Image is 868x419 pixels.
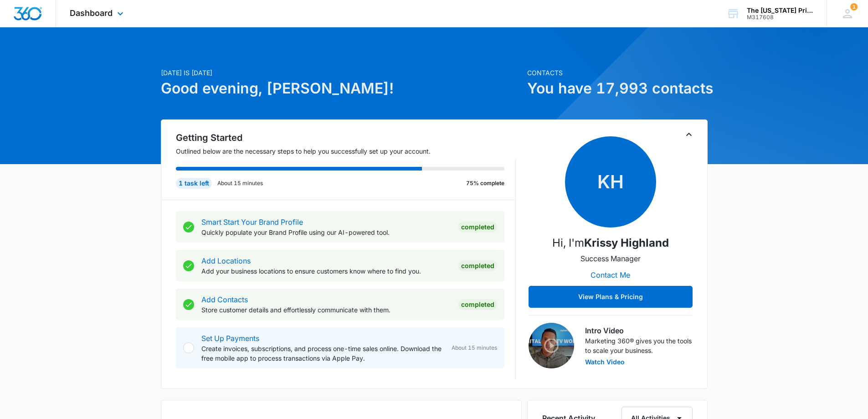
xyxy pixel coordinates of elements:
p: Outlined below are the necessary steps to help you successfully set up your account. [176,146,516,156]
div: 1 task left [176,178,212,189]
span: About 15 minutes [452,344,497,352]
a: Set Up Payments [201,334,259,343]
p: Quickly populate your Brand Profile using our AI-powered tool. [201,228,451,237]
div: Completed [458,299,497,310]
span: KH [565,136,656,228]
p: Success Manager [580,253,641,264]
button: View Plans & Pricing [529,286,693,308]
h3: Intro Video [585,325,693,336]
span: 1 [850,3,858,10]
div: account id [747,14,813,21]
a: Add Locations [201,256,251,265]
h2: Getting Started [176,131,516,145]
div: account name [747,7,813,14]
h1: You have 17,993 contacts [527,78,708,99]
p: Contacts [527,68,708,78]
p: Marketing 360® gives you the tools to scale your business. [585,336,693,355]
a: Add Contacts [201,295,248,304]
button: Contact Me [581,264,639,286]
p: Hi, I'm [552,235,669,251]
p: About 15 minutes [217,179,263,187]
p: 75% complete [466,179,504,187]
button: Toggle Collapse [683,129,694,140]
div: Completed [458,260,497,271]
strong: Krissy Highland [584,236,669,249]
h1: Good evening, [PERSON_NAME]! [161,78,522,99]
button: Watch Video [585,359,625,365]
a: Smart Start Your Brand Profile [201,217,303,227]
p: Create invoices, subscriptions, and process one-time sales online. Download the free mobile app t... [201,344,444,363]
span: Dashboard [70,8,113,18]
p: Add your business locations to ensure customers know where to find you. [201,266,451,276]
img: Intro Video [529,323,574,368]
div: Completed [458,222,497,233]
p: [DATE] is [DATE] [161,68,522,78]
div: notifications count [850,3,858,10]
p: Store customer details and effortlessly communicate with them. [201,305,451,315]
